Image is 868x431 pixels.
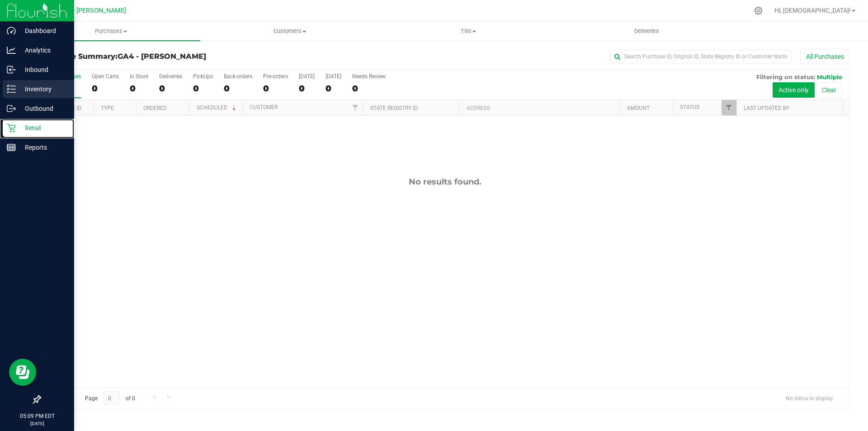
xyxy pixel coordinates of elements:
[7,26,16,35] inline-svg: Dashboard
[263,83,288,94] div: 0
[622,27,671,35] span: Deliveries
[159,83,182,94] div: 0
[250,104,278,110] a: Customer
[7,85,16,94] inline-svg: Inventory
[16,64,70,75] p: Inbound
[778,391,840,405] span: No items to display
[7,104,16,113] inline-svg: Outbound
[224,73,252,80] div: Back-orders
[224,83,252,94] div: 0
[370,105,418,111] a: State Registry ID
[756,73,815,81] span: Filtering on status:
[753,6,764,15] div: Manage settings
[7,65,16,74] inline-svg: Inbound
[101,105,114,111] a: Type
[348,100,363,115] a: Filter
[722,100,736,115] a: Filter
[16,103,70,114] p: Outbound
[200,22,379,41] a: Customers
[680,104,699,110] a: Status
[817,73,842,81] span: Multiple
[379,27,557,35] span: Tills
[4,420,70,427] p: [DATE]
[22,27,200,35] span: Purchases
[325,73,341,80] div: [DATE]
[92,73,119,80] div: Open Carts
[130,83,148,94] div: 0
[40,177,849,187] div: No results found.
[7,46,16,55] inline-svg: Analytics
[159,73,182,80] div: Deliveries
[352,73,386,80] div: Needs Review
[299,73,315,80] div: [DATE]
[193,83,213,94] div: 0
[40,52,310,61] h3: Purchase Summary:
[459,100,619,116] th: Address
[774,7,851,14] span: Hi, [DEMOGRAPHIC_DATA]!
[201,27,378,35] span: Customers
[143,105,167,111] a: Ordered
[7,123,16,133] inline-svg: Retail
[627,105,650,111] a: Amount
[7,143,16,152] inline-svg: Reports
[193,73,213,80] div: PickUps
[118,52,206,61] span: GA4 - [PERSON_NAME]
[800,49,850,64] button: All Purchases
[22,22,200,41] a: Purchases
[352,83,386,94] div: 0
[16,84,70,95] p: Inventory
[557,22,736,41] a: Deliveries
[16,45,70,56] p: Analytics
[816,82,842,98] button: Clear
[299,83,315,94] div: 0
[16,123,70,133] p: Retail
[16,142,70,153] p: Reports
[744,105,789,111] a: Last Updated By
[130,73,148,80] div: In Store
[4,412,70,420] p: 05:09 PM EDT
[9,359,36,386] iframe: Resource center
[263,73,288,80] div: Pre-orders
[379,22,557,41] a: Tills
[325,83,341,94] div: 0
[610,50,791,63] input: Search Purchase ID, Original ID, State Registry ID or Customer Name...
[773,82,815,98] button: Active only
[16,25,70,36] p: Dashboard
[77,391,142,405] span: Page of 0
[197,104,238,111] a: Scheduled
[92,83,119,94] div: 0
[59,7,126,14] span: GA4 - [PERSON_NAME]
